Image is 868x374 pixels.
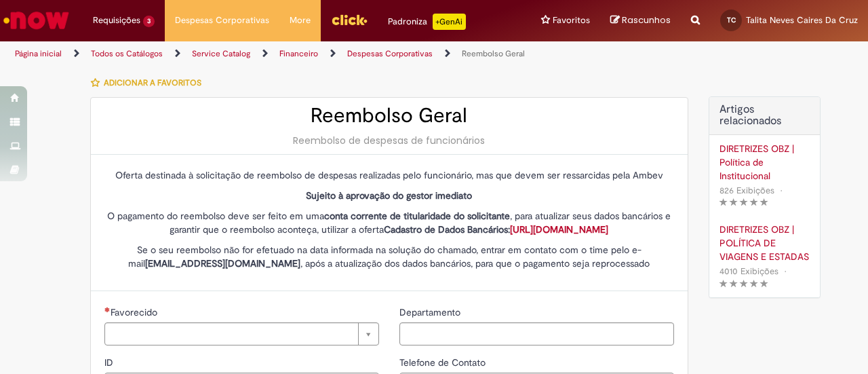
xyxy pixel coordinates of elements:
[331,10,368,30] img: click_logo_yellow_360x200.png
[90,69,209,97] button: Adicionar a Favoritos
[145,257,300,269] strong: [EMAIL_ADDRESS][DOMAIN_NAME]
[1,7,71,34] img: ServiceNow
[279,48,318,59] a: Financeiro
[143,16,155,27] span: 3
[553,14,590,27] span: Favoritos
[399,306,463,318] span: Departamento
[610,14,671,27] a: Rascunhos
[622,14,671,26] span: Rascunhos
[384,223,608,236] strong: Cadastro de Dados Bancários:
[104,322,379,345] a: Limpar campo Favorecido
[727,16,736,24] span: TC
[290,14,311,27] span: More
[781,262,789,280] span: •
[719,142,810,183] a: DIRETRIZES OBZ | Política de Institucional
[10,41,568,67] ul: Trilhas de página
[719,104,810,128] h3: Artigos relacionados
[104,105,674,127] h2: Reembolso Geral
[433,14,466,30] p: +GenAi
[719,265,778,277] span: 4010 Exibições
[104,356,116,369] span: ID
[111,306,160,318] span: Necessários - Favorecido
[777,181,785,200] span: •
[462,48,525,59] a: Reembolso Geral
[510,223,608,236] a: [URL][DOMAIN_NAME]
[388,14,466,30] div: Padroniza
[104,134,674,147] div: Reembolso de despesas de funcionários
[719,223,810,263] a: DIRETRIZES OBZ | POLÍTICA DE VIAGENS E ESTADAS
[104,209,674,236] p: O pagamento do reembolso deve ser feito em uma , para atualizar seus dados bancários e garantir q...
[306,189,472,202] strong: Sujeito à aprovação do gestor imediato
[192,48,250,59] a: Service Catalog
[399,356,488,369] span: Telefone de Contato
[104,243,674,270] p: Se o seu reembolso não for efetuado na data informada na solução do chamado, entrar em contato co...
[15,48,62,59] a: Página inicial
[104,77,201,88] span: Adicionar a Favoritos
[104,168,674,182] p: Oferta destinada à solicitação de reembolso de despesas realizadas pelo funcionário, mas que deve...
[347,48,433,59] a: Despesas Corporativas
[324,210,510,222] strong: conta corrente de titularidade do solicitante
[719,185,774,196] span: 826 Exibições
[91,48,163,59] a: Todos os Catálogos
[104,307,111,312] span: Necessários
[746,14,858,26] span: Talita Neves Caires Da Cruz
[93,14,140,27] span: Requisições
[399,322,674,345] input: Departamento
[175,14,269,27] span: Despesas Corporativas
